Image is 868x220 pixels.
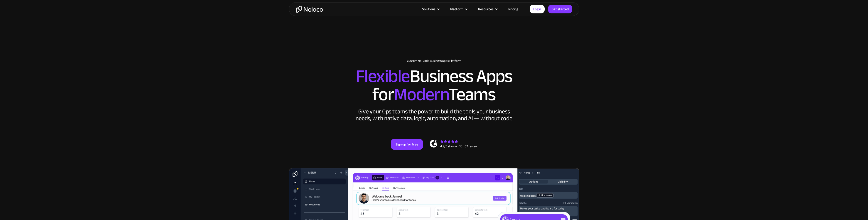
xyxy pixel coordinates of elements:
[472,6,503,12] div: Resources
[445,6,472,12] div: Platform
[296,6,323,13] a: home
[450,6,463,12] div: Platform
[394,77,448,111] span: Modern
[416,6,445,12] div: Solutions
[391,139,423,150] a: Sign up for free
[503,6,524,12] a: Pricing
[293,59,575,63] h1: Custom No-Code Business Apps Platform
[293,67,575,104] h2: Business Apps for Teams
[548,5,572,13] a: Get started
[422,6,435,12] div: Solutions
[530,5,545,13] a: Login
[356,59,410,93] span: Flexible
[355,108,514,122] div: Give your Ops teams the power to build the tools your business needs, with native data, logic, au...
[478,6,494,12] div: Resources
